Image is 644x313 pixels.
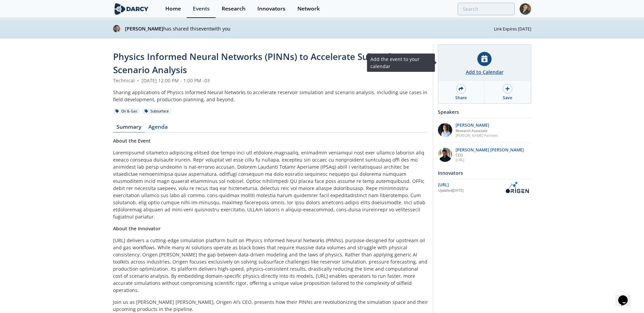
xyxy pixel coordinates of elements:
div: Speakers [438,106,531,118]
p: Join us as [PERSON_NAME] [PERSON_NAME], Origen AI’s CEO, presents how their PINNs are revolutioni... [113,298,428,313]
div: Save [503,95,512,101]
input: Advanced Search [458,3,515,15]
img: 1EXUV5ipS3aUf9wnAL7U [438,123,452,137]
div: Updated [DATE] [438,188,503,193]
div: Research [222,6,245,12]
p: [URL] [456,158,524,162]
div: Oil & Gas [113,108,140,114]
p: [PERSON_NAME] [PERSON_NAME] [456,148,524,152]
p: [PERSON_NAME] [456,123,498,128]
div: Technical [DATE] 12:00 PM - 1:00 PM -03 [113,77,428,84]
span: Physics Informed Neural Networks (PINNs) to Accelerate Subsurface Scenario Analysis [113,50,405,76]
img: logo-wide.svg [113,3,150,15]
p: has shared this event with you [125,25,494,32]
div: Share [455,95,467,101]
div: Network [297,6,320,12]
p: [PERSON_NAME] Partners [456,133,498,138]
div: Home [165,6,181,12]
p: Research Associate [456,128,498,133]
div: Link Expires [DATE] [494,25,531,32]
p: Loremipsumd sitametco adipiscing elitsed doe tempo inci utl etdolore-magnaaliq, enimadmin veniamq... [113,149,428,220]
strong: About the Innovator [113,225,161,232]
img: 20112e9a-1f67-404a-878c-a26f1c79f5da [438,148,452,162]
img: b519afcd-38bb-4c85-b38e-bbd73bfb3a9c [113,25,120,32]
div: Innovators [438,167,531,179]
div: Add to Calendar [466,68,503,76]
div: [URL] [438,182,503,188]
div: Innovators [257,6,286,12]
strong: [PERSON_NAME] [125,25,163,32]
strong: About the Event [113,138,151,144]
span: • [136,77,140,84]
div: Sharing applications of Physics Informed Neural Networks to accelerate reservoir simulation and s... [113,89,428,103]
a: [URL] Updated[DATE] OriGen.AI [438,182,531,193]
iframe: chat widget [615,286,637,306]
p: [URL] delivers a cutting-edge simulation platform built on Physics Informed Neural Networks (PINN... [113,237,428,294]
p: CEO [456,153,524,158]
a: Summary [113,124,145,132]
a: Agenda [145,124,171,132]
div: Subsurface [142,108,171,114]
img: Profile [519,3,531,15]
img: OriGen.AI [503,182,531,193]
div: Events [193,6,210,12]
